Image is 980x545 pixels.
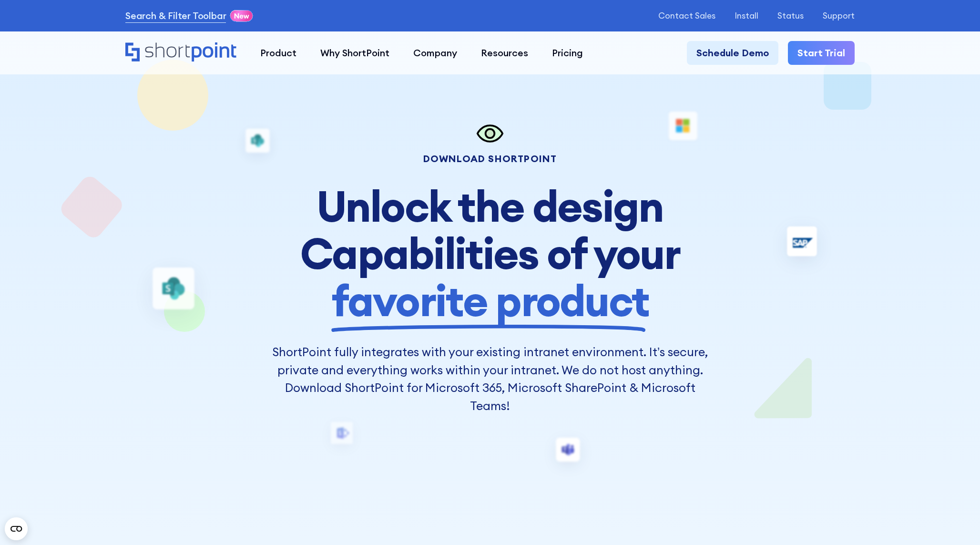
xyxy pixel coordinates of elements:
[481,46,528,60] div: Resources
[401,41,469,65] a: Company
[266,154,714,164] div: Download Shortpoint
[260,46,296,60] div: Product
[125,9,226,23] a: Search & Filter Toolbar
[552,46,583,60] div: Pricing
[540,41,595,65] a: Pricing
[823,11,855,21] a: Support
[331,277,649,324] span: favorite product
[735,11,758,21] a: Install
[266,343,714,415] p: ShortPoint fully integrates with your existing intranet environment. It’s secure, private and eve...
[266,183,714,324] h1: Unlock the design Capabilities of your
[687,41,778,65] a: Schedule Demo
[5,517,28,540] button: Open CMP widget
[788,41,855,65] a: Start Trial
[320,46,389,60] div: Why ShortPoint
[658,11,715,21] a: Contact Sales
[125,42,236,63] a: Home
[308,41,401,65] a: Why ShortPoint
[413,46,457,60] div: Company
[777,11,804,21] a: Status
[248,41,308,65] a: Product
[469,41,540,65] a: Resources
